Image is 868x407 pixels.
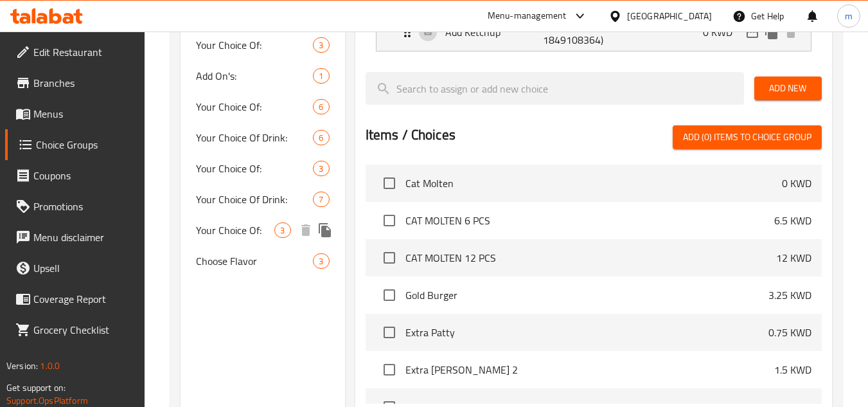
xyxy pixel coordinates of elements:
[405,213,774,228] span: CAT MOLTEN 6 PCS
[5,253,145,284] a: Upsell
[376,356,403,383] span: Select choice
[5,222,145,253] a: Menu disclaimer
[762,23,781,42] button: duplicate
[5,191,145,222] a: Promotions
[313,161,329,176] div: Choices
[314,194,328,206] span: 7
[181,60,344,91] div: Add On's:1
[683,129,811,145] span: Add (0) items to choice group
[196,68,313,84] span: Add On's:
[314,132,328,144] span: 6
[405,250,776,266] span: CAT MOLTEN 12 PCS
[488,8,567,24] div: Menu-management
[781,23,801,42] button: delete
[33,168,135,183] span: Coupons
[366,125,456,145] h2: Items / Choices
[33,199,135,214] span: Promotions
[845,9,853,23] span: m
[196,99,313,114] span: Your Choice Of:
[181,184,344,215] div: Your Choice Of Drink:7
[33,260,135,276] span: Upsell
[274,222,290,238] div: Choices
[405,287,768,303] span: Gold Burger
[33,291,135,307] span: Coverage Report
[5,68,145,98] a: Branches
[181,91,344,122] div: Your Choice Of:6
[196,37,313,53] span: Your Choice Of:
[181,153,344,184] div: Your Choice Of:3
[774,362,811,377] p: 1.5 KWD
[40,357,60,374] span: 1.0.0
[5,37,145,68] a: Edit Restaurant
[405,362,774,377] span: Extra [PERSON_NAME] 2
[673,125,822,149] button: Add (0) items to choice group
[768,325,811,340] p: 0.75 KWD
[376,282,403,309] span: Select choice
[33,322,135,338] span: Grocery Checklist
[181,215,344,246] div: Your Choice Of:3deleteduplicate
[376,319,403,346] span: Select choice
[376,14,811,51] div: Expand
[196,192,313,207] span: Your Choice Of Drink:
[33,44,135,60] span: Edit Restaurant
[445,24,544,40] p: Add Ketchup
[33,230,135,245] span: Menu disclaimer
[196,253,313,269] span: Choose Flavor
[5,98,145,129] a: Menus
[181,30,344,60] div: Your Choice Of:3
[36,137,135,152] span: Choice Groups
[196,222,274,238] span: Your Choice Of:
[314,39,328,51] span: 3
[768,287,811,303] p: 3.25 KWD
[5,284,145,314] a: Coverage Report
[627,9,712,23] div: [GEOGRAPHIC_DATA]
[315,221,335,240] button: duplicate
[181,122,344,153] div: Your Choice Of Drink:6
[703,24,743,40] p: 0 KWD
[313,130,329,145] div: Choices
[181,246,344,276] div: Choose Flavor3
[376,244,403,271] span: Select choice
[313,68,329,84] div: Choices
[5,160,145,191] a: Coupons
[296,221,315,240] button: delete
[314,101,328,113] span: 6
[313,192,329,207] div: Choices
[196,161,313,176] span: Your Choice Of:
[314,255,328,267] span: 3
[754,77,822,100] button: Add New
[5,314,145,345] a: Grocery Checklist
[366,72,744,105] input: search
[376,207,403,234] span: Select choice
[776,250,811,266] p: 12 KWD
[6,379,66,396] span: Get support on:
[275,224,290,237] span: 3
[774,213,811,228] p: 6.5 KWD
[314,163,328,175] span: 3
[782,176,811,191] p: 0 KWD
[366,8,822,57] li: Expand
[33,106,135,122] span: Menus
[33,75,135,91] span: Branches
[765,80,811,96] span: Add New
[314,70,328,82] span: 1
[196,130,313,145] span: Your Choice Of Drink:
[405,325,768,340] span: Extra Patty
[376,170,403,197] span: Select choice
[313,37,329,53] div: Choices
[543,17,608,48] p: (ID: 1849108364)
[6,357,38,374] span: Version:
[313,253,329,269] div: Choices
[313,99,329,114] div: Choices
[5,129,145,160] a: Choice Groups
[743,23,762,42] button: edit
[405,176,782,191] span: Cat Molten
